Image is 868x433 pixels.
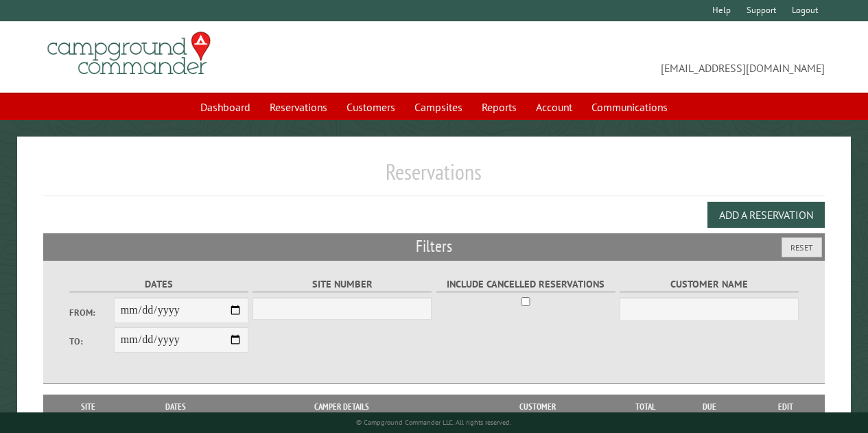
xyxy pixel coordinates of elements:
th: Dates [126,395,226,419]
img: Campground Commander [43,27,215,80]
a: Campsites [406,94,471,120]
h2: Filters [43,233,825,259]
span: [EMAIL_ADDRESS][DOMAIN_NAME] [434,38,825,76]
h1: Reservations [43,159,825,196]
th: Site [50,395,126,419]
button: Add a Reservation [707,202,825,228]
small: © Campground Commander LLC. All rights reserved. [356,418,511,427]
label: Customer Name [620,277,799,292]
th: Due [673,395,747,419]
th: Camper Details [226,395,458,419]
a: Communications [583,94,676,120]
th: Customer [458,395,618,419]
label: Site Number [253,277,432,292]
label: To: [69,335,114,348]
label: Include Cancelled Reservations [436,277,615,292]
a: Reservations [261,94,336,120]
a: Customers [338,94,403,120]
a: Dashboard [192,94,259,120]
a: Account [528,94,580,120]
a: Reports [473,94,525,120]
th: Total [618,395,673,419]
label: From: [69,306,114,319]
button: Reset [782,237,822,257]
label: Dates [69,277,248,292]
th: Edit [746,395,824,419]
